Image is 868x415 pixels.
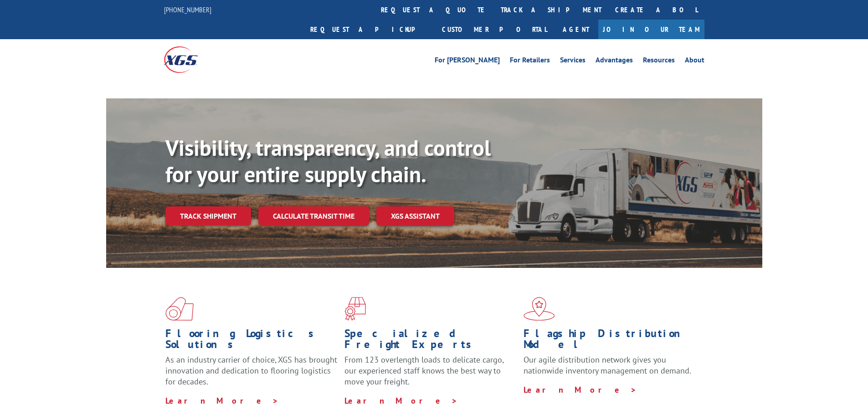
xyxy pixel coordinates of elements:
[165,206,251,225] a: Track shipment
[596,56,633,67] a: Advantages
[165,354,337,387] span: As an industry carrier of choice, XGS has brought innovation and dedication to flooring logistics...
[165,297,194,321] img: xgs-icon-total-supply-chain-intelligence-red
[560,56,586,67] a: Services
[643,56,675,67] a: Resources
[524,328,696,354] h1: Flagship Distribution Model
[685,56,704,67] a: About
[524,354,691,376] span: Our agile distribution network gives you nationwide inventory management on demand.
[524,384,637,395] a: Learn More >
[165,395,279,406] a: Learn More >
[344,297,366,321] img: xgs-icon-focused-on-flooring-red
[344,395,458,406] a: Learn More >
[598,20,704,39] a: Join Our Team
[165,328,338,354] h1: Flooring Logistics Solutions
[165,133,491,188] b: Visibility, transparency, and control for your entire supply chain.
[510,56,550,67] a: For Retailers
[524,297,555,321] img: xgs-icon-flagship-distribution-model-red
[164,5,211,14] a: [PHONE_NUMBER]
[258,206,369,226] a: Calculate transit time
[435,20,554,39] a: Customer Portal
[303,20,435,39] a: Request a pickup
[376,206,454,226] a: XGS ASSISTANT
[344,328,517,354] h1: Specialized Freight Experts
[554,20,598,39] a: Agent
[435,56,500,67] a: For [PERSON_NAME]
[344,354,517,395] p: From 123 overlength loads to delicate cargo, our experienced staff knows the best way to move you...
